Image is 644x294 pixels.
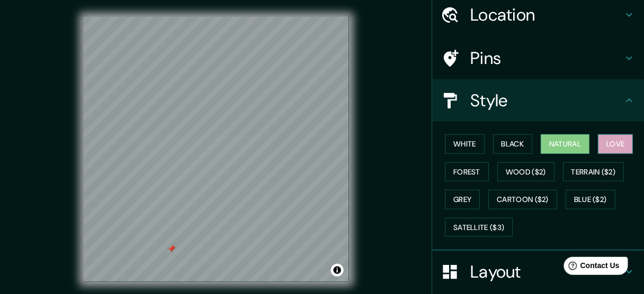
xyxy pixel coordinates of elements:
[550,253,632,282] iframe: Help widget launcher
[445,162,489,182] button: Forest
[598,134,633,154] button: Love
[497,162,554,182] button: Wood ($2)
[566,190,615,209] button: Blue ($2)
[470,4,623,25] h4: Location
[470,90,623,111] h4: Style
[432,251,644,293] div: Layout
[445,218,513,237] button: Satellite ($3)
[493,134,533,154] button: Black
[445,134,485,154] button: White
[563,162,624,182] button: Terrain ($2)
[488,190,557,209] button: Cartoon ($2)
[541,134,589,154] button: Natural
[432,79,644,122] div: Style
[445,190,480,209] button: Grey
[84,17,349,282] canvas: Map
[432,37,644,79] div: Pins
[470,261,623,282] h4: Layout
[331,264,344,277] button: Toggle attribution
[470,48,623,69] h4: Pins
